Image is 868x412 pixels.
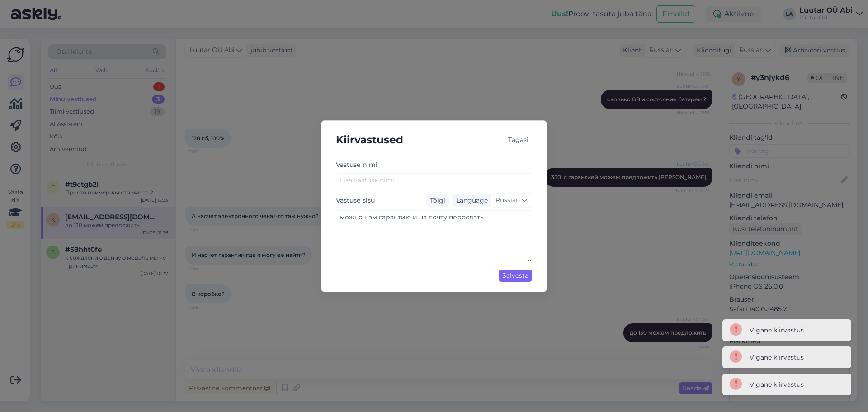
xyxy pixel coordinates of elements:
input: Lisa vastuse nimi [336,173,532,187]
label: Vastuse sisu [336,196,375,205]
div: Language [453,196,488,205]
div: Tõlgi [426,194,449,207]
label: Vastuse nimi [336,160,377,170]
div: Tagasi [505,134,532,146]
span: Russian [495,195,520,205]
textarea: можно нам гарантию и на почту переслать [336,210,532,262]
h5: Kiirvastused [336,132,403,148]
div: Salvesta [499,270,532,282]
